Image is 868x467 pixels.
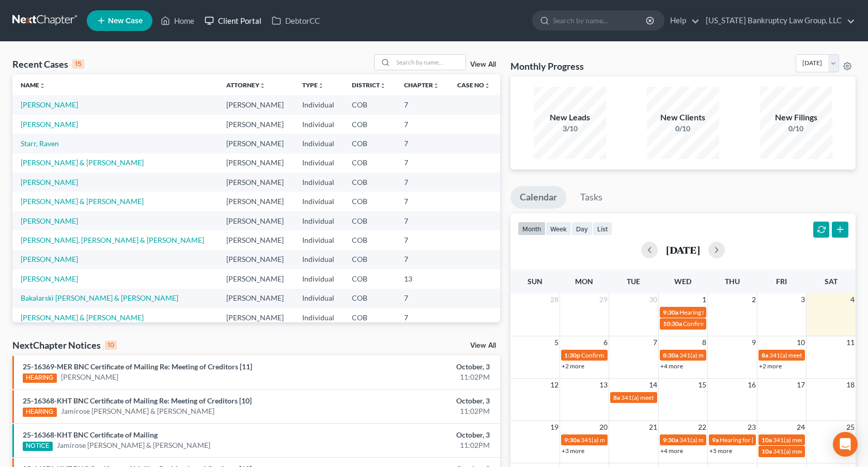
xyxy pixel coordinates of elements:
span: 1:30p [564,351,580,359]
a: Home [156,11,199,30]
td: [PERSON_NAME] [218,289,294,308]
span: 10a [762,447,772,455]
a: Starr, Raven [21,139,59,148]
a: View All [470,342,496,349]
a: View All [470,61,496,68]
a: [PERSON_NAME], [PERSON_NAME] & [PERSON_NAME] [21,236,204,244]
td: Individual [294,192,344,211]
a: Nameunfold_more [21,81,45,89]
a: 25-16368-KHT BNC Certificate of Mailing Re: Meeting of Creditors [10] [23,396,252,405]
a: Attorneyunfold_more [226,81,266,89]
td: 7 [396,95,449,114]
span: 17 [796,379,806,391]
input: Search by name... [553,11,647,30]
span: Thu [725,277,740,286]
span: 8a [762,351,768,359]
a: [PERSON_NAME] [21,100,78,109]
span: 341(a) meeting for [PERSON_NAME] [621,394,721,401]
td: COB [344,308,396,327]
span: 15 [697,379,707,391]
span: 4 [849,293,856,306]
a: 25-16369-MER BNC Certificate of Mailing Re: Meeting of Creditors [11] [23,362,252,371]
span: 10a [762,436,772,444]
a: Chapterunfold_more [404,81,439,89]
td: Individual [294,289,344,308]
td: 7 [396,308,449,327]
div: 11:02PM [341,440,490,450]
div: October, 3 [341,396,490,406]
td: 7 [396,134,449,153]
span: 21 [648,421,658,433]
a: Bakalarski [PERSON_NAME] & [PERSON_NAME] [21,293,178,302]
a: +4 more [660,447,683,455]
span: 24 [796,421,806,433]
span: Mon [575,277,593,286]
div: October, 3 [341,430,490,440]
div: HEARING [23,408,57,417]
td: 7 [396,289,449,308]
span: 22 [697,421,707,433]
div: Open Intercom Messenger [833,432,858,457]
span: 28 [549,293,560,306]
td: Individual [294,134,344,153]
td: COB [344,269,396,288]
span: 341(a) meeting for [PERSON_NAME] [581,436,680,444]
a: Jamirose [PERSON_NAME] & [PERSON_NAME] [57,440,210,450]
span: 25 [845,421,856,433]
td: [PERSON_NAME] [218,95,294,114]
h3: Monthly Progress [510,60,584,72]
span: 14 [648,379,658,391]
td: 13 [396,269,449,288]
td: Individual [294,115,344,134]
button: month [518,222,546,236]
span: 5 [553,336,560,349]
a: Jamirose [PERSON_NAME] & [PERSON_NAME] [61,406,214,416]
span: 8 [701,336,707,349]
span: Wed [674,277,691,286]
td: Individual [294,250,344,269]
i: unfold_more [259,83,266,89]
a: [PERSON_NAME] [61,372,118,382]
td: [PERSON_NAME] [218,308,294,327]
td: 7 [396,230,449,250]
td: Individual [294,230,344,250]
td: Individual [294,269,344,288]
a: +4 more [660,362,683,370]
span: 13 [598,379,609,391]
div: Recent Cases [12,58,84,70]
td: COB [344,115,396,134]
td: Individual [294,153,344,173]
td: [PERSON_NAME] [218,211,294,230]
span: 8a [613,394,620,401]
span: 7 [652,336,658,349]
span: 12 [549,379,560,391]
td: COB [344,250,396,269]
span: 23 [747,421,757,433]
td: [PERSON_NAME] [218,192,294,211]
i: unfold_more [433,83,439,89]
a: [PERSON_NAME] [21,274,78,283]
span: 16 [747,379,757,391]
div: 3/10 [534,123,606,134]
td: Individual [294,173,344,192]
span: Sun [528,277,542,286]
span: 20 [598,421,609,433]
td: Individual [294,308,344,327]
span: Hearing for [PERSON_NAME] [720,436,800,444]
span: Confirmation hearing for [PERSON_NAME] [683,320,800,328]
td: COB [344,192,396,211]
span: 3 [800,293,806,306]
span: 10:30a [663,320,682,328]
input: Search by name... [393,55,466,70]
span: New Case [108,17,143,25]
td: Individual [294,95,344,114]
span: 30 [648,293,658,306]
a: +3 more [562,447,584,455]
i: unfold_more [318,83,324,89]
a: [PERSON_NAME] [21,216,78,225]
div: 15 [72,59,84,69]
span: 18 [845,379,856,391]
a: [PERSON_NAME] [21,120,78,129]
button: list [593,222,612,236]
i: unfold_more [39,83,45,89]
